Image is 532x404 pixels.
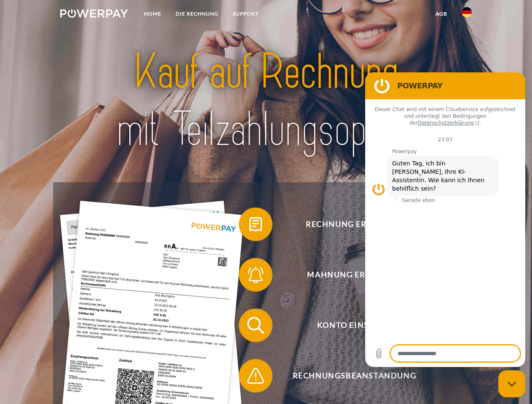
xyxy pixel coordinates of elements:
a: agb [428,6,454,21]
span: Mahnung erhalten? [251,258,457,292]
button: Rechnungsbeanstandung [239,359,458,393]
img: de [462,7,472,17]
a: SUPPORT [226,6,266,21]
iframe: Schaltfläche zum Öffnen des Messaging-Fensters; Konversation läuft [498,370,525,397]
a: DIE RECHNUNG [168,6,226,21]
iframe: Messaging-Fenster [365,72,525,367]
img: qb_bell.svg [245,264,266,285]
img: title-powerpay_de.svg [80,40,452,161]
span: Konto einsehen [251,308,457,342]
a: Home [137,6,168,21]
img: logo-powerpay-white.svg [60,9,128,18]
button: Rechnung erhalten? [239,207,458,241]
span: Rechnungsbeanstandung [251,359,457,393]
img: qb_search.svg [245,315,266,336]
button: Mahnung erhalten? [239,258,458,292]
img: qb_bill.svg [245,214,266,235]
span: Rechnung erhalten? [251,207,457,241]
button: Konto einsehen [239,308,458,342]
img: qb_warning.svg [245,365,266,386]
